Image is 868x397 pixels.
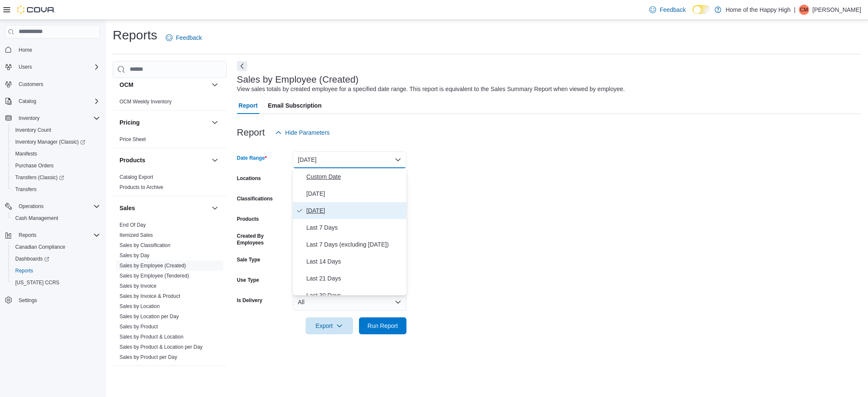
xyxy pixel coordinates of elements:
[15,244,65,250] span: Canadian Compliance
[210,80,220,90] button: OCM
[8,172,103,183] a: Transfers (Classic)
[120,324,158,330] a: Sales by Product
[12,172,67,183] a: Transfers (Classic)
[120,136,146,143] span: Price Sheet
[12,278,63,288] a: [US_STATE] CCRS
[210,155,220,165] button: Products
[237,256,260,263] label: Sale Type
[293,168,406,295] div: Select listbox
[120,81,134,89] h3: OCM
[120,204,208,212] button: Sales
[120,263,186,269] a: Sales by Employee (Created)
[15,255,49,262] span: Dashboards
[800,5,808,15] span: CM
[120,293,180,300] span: Sales by Invoice & Product
[120,283,156,289] span: Sales by Invoice
[19,115,39,122] span: Inventory
[15,295,40,305] a: Settings
[120,136,146,142] a: Price Sheet
[12,161,57,171] a: Purchase Orders
[15,186,36,193] span: Transfers
[15,113,43,123] button: Inventory
[15,230,40,240] button: Reports
[2,44,103,56] button: Home
[285,128,330,137] span: Hide Parameters
[8,183,103,195] button: Transfers
[113,134,227,148] div: Pricing
[237,128,265,138] h3: Report
[120,354,177,360] a: Sales by Product per Day
[237,216,259,222] label: Products
[120,344,203,350] span: Sales by Product & Location per Day
[15,79,100,89] span: Customers
[12,172,100,183] span: Transfers (Classic)
[113,172,227,196] div: Products
[12,242,100,252] span: Canadian Compliance
[120,222,146,228] span: End Of Day
[646,1,689,18] a: Feedback
[120,354,177,361] span: Sales by Product per Day
[210,117,220,128] button: Pricing
[237,233,289,246] label: Created By Employees
[17,6,55,14] img: Cova
[120,303,160,309] a: Sales by Location
[237,61,247,71] button: Next
[120,303,160,310] span: Sales by Location
[120,253,150,258] a: Sales by Day
[210,203,220,213] button: Sales
[8,148,103,160] button: Manifests
[12,137,100,147] span: Inventory Manager (Classic)
[19,232,36,239] span: Reports
[237,75,359,85] h3: Sales by Employee (Created)
[2,61,103,73] button: Users
[12,266,36,276] a: Reports
[120,262,186,269] span: Sales by Employee (Created)
[120,334,184,340] a: Sales by Product & Location
[120,313,179,320] span: Sales by Location per Day
[15,62,35,72] button: Users
[15,150,37,157] span: Manifests
[8,253,103,265] a: Dashboards
[120,184,163,190] a: Products to Archive
[120,242,170,248] a: Sales by Classification
[306,317,353,334] button: Export
[120,174,153,180] a: Catalog Export
[120,118,208,127] button: Pricing
[120,232,153,239] span: Itemized Sales
[12,213,100,223] span: Cash Management
[693,5,710,14] input: Dark Mode
[120,156,145,164] h3: Products
[306,290,403,300] span: Last 30 Days
[15,162,54,169] span: Purchase Orders
[8,277,103,289] button: [US_STATE] CCRS
[15,79,47,89] a: Customers
[293,294,406,311] button: All
[120,184,163,191] span: Products to Archive
[120,242,170,249] span: Sales by Classification
[12,213,61,223] a: Cash Management
[8,241,103,253] button: Canadian Compliance
[120,344,203,350] a: Sales by Product & Location per Day
[12,125,100,135] span: Inventory Count
[15,62,100,72] span: Users
[237,297,262,304] label: Is Delivery
[19,98,36,105] span: Catalog
[659,6,685,14] span: Feedback
[120,314,179,319] a: Sales by Location per Day
[306,239,403,250] span: Last 7 Days (excluding [DATE])
[113,97,227,110] div: OCM
[293,151,406,168] button: [DATE]
[15,294,100,305] span: Settings
[120,273,189,279] a: Sales by Employee (Tendered)
[12,254,53,264] a: Dashboards
[120,118,139,127] h3: Pricing
[120,81,208,89] button: OCM
[8,160,103,172] button: Purchase Orders
[726,5,790,15] p: Home of the Happy High
[272,124,333,141] button: Hide Parameters
[8,136,103,148] a: Inventory Manager (Classic)
[311,317,348,334] span: Export
[120,293,180,299] a: Sales by Invoice & Product
[5,40,100,328] nav: Complex example
[120,232,153,238] a: Itemized Sales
